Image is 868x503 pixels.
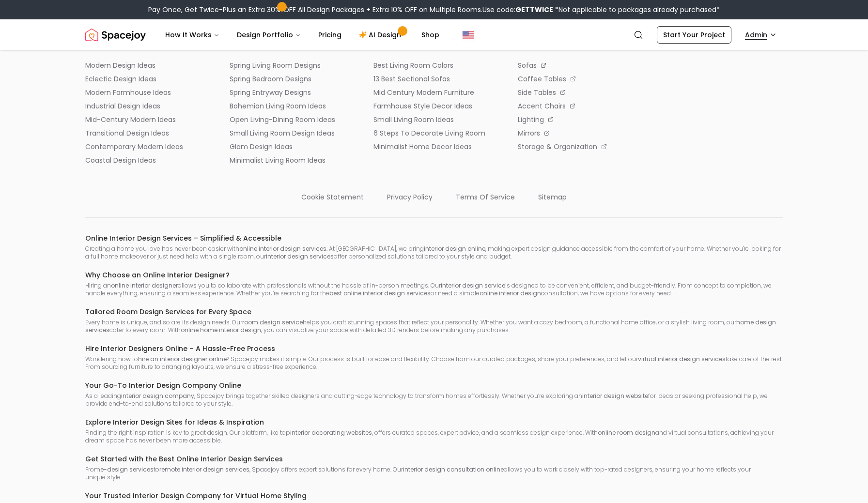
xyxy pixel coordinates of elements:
h6: Hire Interior Designers Online – A Hassle-Free Process [85,344,783,353]
a: terms of service [456,188,515,202]
p: 6 steps to decorate living room [373,128,485,138]
a: modern design ideas [85,61,206,70]
a: mirrors [518,128,639,138]
a: lighting [518,115,639,124]
a: spring entryway designs [230,88,351,97]
h6: Get Started with the Best Online Interior Design Services [85,454,783,464]
a: spring bedroom designs [230,74,351,84]
p: mid-century modern ideas [85,115,176,124]
strong: interior design consultation online [403,465,504,473]
strong: interior design website [582,392,648,400]
nav: Global [85,19,783,50]
a: cookie statement [301,188,364,202]
p: spring bedroom designs [230,74,311,84]
p: mirrors [518,128,540,138]
strong: online room design [598,428,655,437]
a: small living room design ideas [230,128,351,138]
p: lighting [518,115,544,124]
strong: interior design service [441,281,505,290]
p: spring living room designs [230,61,321,70]
h6: Online Interior Design Services – Simplified & Accessible [85,233,783,243]
strong: interior design online [424,244,485,253]
p: side tables [518,88,556,97]
p: contemporary modern ideas [85,142,183,152]
b: GETTWICE [515,5,553,15]
span: *Not applicable to packages already purchased* [553,5,720,15]
a: mid century modern furniture [373,88,495,97]
a: sofas [518,61,639,70]
a: AI Design [351,25,412,45]
p: privacy policy [387,192,433,202]
h6: Your Trusted Interior Design Company for Virtual Home Styling [85,491,783,501]
a: sitemap [538,188,567,202]
strong: online interior design [480,289,541,297]
strong: online interior design services [239,244,326,253]
strong: remote interior design services [159,465,249,473]
strong: home design services [85,318,776,334]
a: storage & organization [518,142,639,152]
p: transitional design ideas [85,128,169,138]
img: United States [463,29,474,41]
p: accent chairs [518,101,566,111]
p: spring entryway designs [230,88,311,97]
p: small living room design ideas [230,128,335,138]
a: Start Your Project [657,26,731,44]
a: eclectic design ideas [85,74,206,84]
p: best living room colors [373,61,453,70]
p: minimalist home decor ideas [373,142,472,152]
p: small living room ideas [373,115,454,124]
span: Use code: [482,5,553,15]
p: As a leading , Spacejoy brings together skilled designers and cutting-edge technology to transfor... [85,392,783,408]
p: sofas [518,61,537,70]
strong: best online interior design services [329,289,431,297]
a: glam design ideas [230,142,351,152]
p: Wondering how to ? Spacejoy makes it simple. Our process is built for ease and flexibility. Choos... [85,355,783,371]
p: 13 best sectional sofas [373,74,450,84]
a: Shop [414,25,447,45]
img: Spacejoy Logo [85,25,146,45]
a: minimalist home decor ideas [373,142,495,152]
p: sitemap [538,192,567,202]
p: bohemian living room ideas [230,101,326,111]
a: minimalist living room ideas [230,155,351,165]
a: modern farmhouse ideas [85,88,206,97]
a: small living room ideas [373,115,495,124]
p: Every home is unique, and so are its design needs. Our helps you craft stunning spaces that refle... [85,319,783,334]
strong: room design service [242,318,303,326]
a: contemporary modern ideas [85,142,206,152]
p: mid century modern furniture [373,88,474,97]
p: industrial design ideas [85,101,160,111]
strong: interior design services [266,252,334,260]
a: coffee tables [518,74,639,84]
p: From to , Spacejoy offers expert solutions for every home. Our allows you to work closely with to... [85,466,783,481]
strong: interior design company [121,392,194,400]
div: Pay Once, Get Twice-Plus an Extra 30% OFF All Design Packages + Extra 10% OFF on Multiple Rooms. [148,5,720,15]
strong: hire an interior designer online [138,355,227,363]
a: Spacejoy [85,25,146,45]
strong: virtual interior design services [638,355,726,363]
a: coastal design ideas [85,155,206,165]
p: coffee tables [518,74,566,84]
h6: Tailored Room Design Services for Every Space [85,307,783,317]
p: cookie statement [301,192,364,202]
a: 13 best sectional sofas [373,74,495,84]
p: eclectic design ideas [85,74,156,84]
p: glam design ideas [230,142,293,152]
p: minimalist living room ideas [230,155,325,165]
a: industrial design ideas [85,101,206,111]
p: Creating a home you love has never been easier with . At [GEOGRAPHIC_DATA], we bring , making exp... [85,245,783,260]
button: Design Portfolio [229,25,309,45]
a: accent chairs [518,101,639,111]
p: modern design ideas [85,61,155,70]
strong: e-design services [100,465,154,473]
a: spring living room designs [230,61,351,70]
p: farmhouse style decor ideas [373,101,472,111]
strong: interior decorating websites [290,428,372,437]
p: Hiring an allows you to collaborate with professionals without the hassle of in-person meetings. ... [85,282,783,297]
p: coastal design ideas [85,155,156,165]
a: transitional design ideas [85,128,206,138]
button: Admin [739,26,783,44]
a: privacy policy [387,188,433,202]
h6: Why Choose an Online Interior Designer? [85,270,783,280]
p: terms of service [456,192,515,202]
